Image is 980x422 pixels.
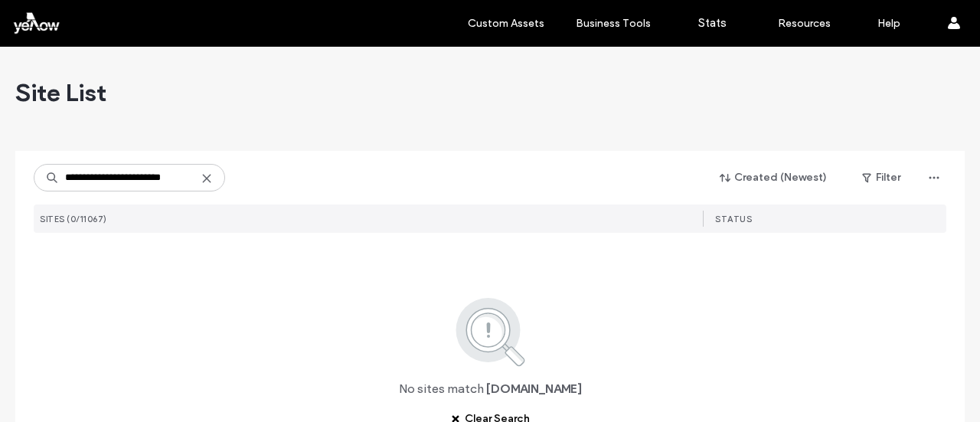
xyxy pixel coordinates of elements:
[399,381,484,397] span: No sites match
[34,11,66,25] span: Help
[15,77,106,108] span: Site List
[698,16,727,30] label: Stats
[394,16,420,30] label: Sites
[486,381,582,397] span: [DOMAIN_NAME]
[435,295,546,368] img: search.svg
[576,17,651,30] label: Business Tools
[715,214,752,224] span: STATUS
[847,165,916,190] button: Filter
[707,165,841,190] button: Created (Newest)
[40,214,107,224] span: SITES (0/11067)
[778,17,831,30] label: Resources
[877,17,900,30] label: Help
[468,17,544,30] label: Custom Assets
